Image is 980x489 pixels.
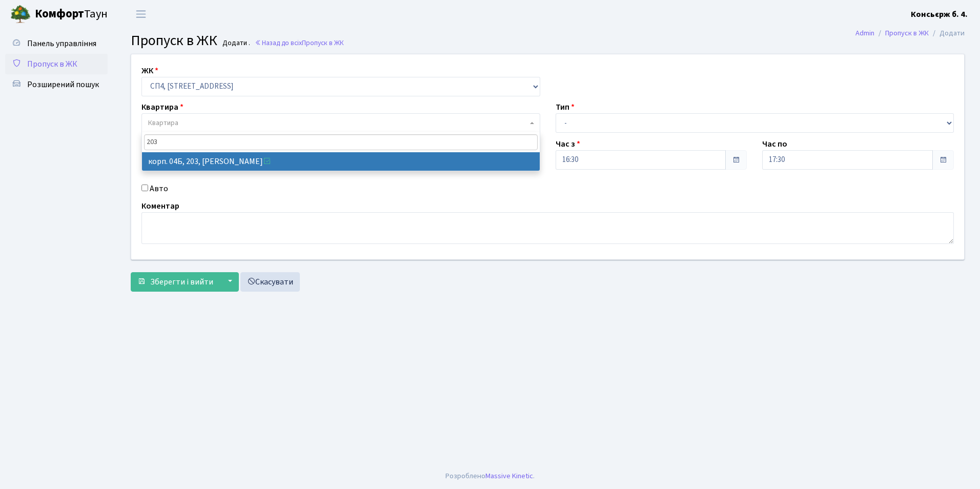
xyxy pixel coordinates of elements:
label: ЖК [141,65,158,77]
label: Квартира [141,101,183,113]
a: Пропуск в ЖК [5,54,108,74]
span: Таун [35,6,108,23]
div: Розроблено . [445,471,535,482]
button: Переключити навігацію [128,6,154,23]
label: Коментар [141,200,179,212]
a: Панель управління [5,33,108,54]
a: Massive Kinetic [485,471,533,481]
span: Пропуск в ЖК [131,30,217,51]
label: Авто [150,182,168,195]
span: Квартира [148,118,178,128]
label: Час по [762,138,787,150]
b: Консьєрж б. 4. [911,9,968,20]
span: Розширений пошук [27,79,99,90]
a: Скасувати [240,272,300,292]
b: Комфорт [35,6,84,22]
img: logo.png [10,4,31,25]
label: Час з [556,138,580,150]
small: Додати . [220,39,250,48]
li: Додати [929,28,965,39]
li: корп. 04Б, 203, [PERSON_NAME] [142,152,540,171]
a: Admin [855,28,874,38]
button: Зберегти і вийти [131,272,220,292]
span: Зберегти і вийти [150,276,213,288]
nav: breadcrumb [840,23,980,44]
span: Панель управління [27,38,96,49]
span: Пропуск в ЖК [27,58,77,70]
a: Розширений пошук [5,74,108,95]
a: Пропуск в ЖК [885,28,929,38]
a: Консьєрж б. 4. [911,8,968,21]
a: Назад до всіхПропуск в ЖК [255,38,344,48]
label: Тип [556,101,575,113]
span: Пропуск в ЖК [302,38,344,48]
